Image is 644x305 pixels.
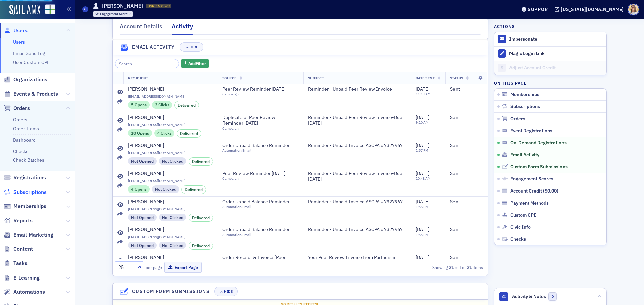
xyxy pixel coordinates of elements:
[416,226,429,232] span: [DATE]
[13,203,46,210] span: Memberships
[13,117,28,123] a: Orders
[222,205,290,209] div: Automation Email
[4,231,53,239] a: Email Marketing
[172,22,193,35] div: Activity
[308,115,406,126] span: Reminder - Unpaid Peer Review Invoice-Due [DATE]
[510,188,558,194] div: Account Credit ( )
[102,2,143,10] h1: [PERSON_NAME]
[128,227,213,233] a: [PERSON_NAME]
[416,176,431,181] time: 10:48 AM
[13,231,53,239] span: Email Marketing
[416,114,429,120] span: [DATE]
[448,264,455,270] strong: 21
[510,176,553,182] span: Engagement Scores
[510,200,549,206] span: Payment Methods
[128,227,164,233] div: [PERSON_NAME]
[128,199,164,205] div: [PERSON_NAME]
[152,185,179,193] div: Not Clicked
[128,94,213,99] span: [EMAIL_ADDRESS][DOMAIN_NAME]
[510,128,552,134] span: Event Registrations
[40,4,55,16] a: View Homepage
[510,116,525,122] span: Orders
[4,203,46,210] a: Memberships
[222,255,292,266] span: Order Receipt & Invoice (Peer Review)
[128,76,148,80] span: Recipient
[548,292,557,301] span: 0
[308,199,403,205] span: Reminder - Unpaid Invoice ASCPA #7327967
[510,236,526,242] span: Checks
[181,185,206,194] div: Delivered
[13,188,47,196] span: Subscriptions
[128,86,213,92] a: [PERSON_NAME]
[146,264,162,270] label: per page
[416,86,429,92] span: [DATE]
[154,129,175,137] div: 4 Clicks
[13,39,25,45] a: Users
[13,217,33,224] span: Reports
[555,7,626,12] button: [US_STATE][DOMAIN_NAME]
[222,171,285,177] span: Peer Review Reminder [DATE]
[509,36,537,42] button: Impersonate
[416,92,431,96] time: 11:13 AM
[100,12,129,16] span: Engagement Score :
[222,86,285,92] span: Peer Review Reminder [DATE]
[190,45,198,49] div: Hide
[214,287,238,296] button: Hide
[189,157,213,165] div: Delivered
[128,86,164,92] div: [PERSON_NAME]
[177,129,201,137] div: Delivered
[509,65,603,71] div: Adjust Account Credit
[159,214,186,221] div: Not Clicked
[308,143,403,149] span: Reminder - Unpaid Invoice ASCPA #7327967
[128,101,150,108] div: 5 Opens
[308,86,392,92] span: Reminder - Unpaid Peer Review Invoice
[528,6,551,12] div: Support
[222,171,291,181] a: Peer Review Reminder [DATE]Campaign
[4,174,46,181] a: Registrations
[13,148,29,154] a: Checks
[13,157,44,163] a: Check Batches
[222,76,237,80] span: Source
[128,242,157,249] div: Not Opened
[189,242,213,250] div: Delivered
[13,274,40,282] span: E-Learning
[159,157,186,165] div: Not Clicked
[148,4,170,8] span: USR-1601529
[416,254,429,260] span: [DATE]
[188,60,206,66] span: Add Filter
[466,264,473,270] strong: 21
[128,115,164,121] div: [PERSON_NAME]
[494,46,606,61] button: Magic Login Link
[512,293,546,300] span: Activity & Notes
[189,214,213,222] div: Delivered
[45,4,55,15] img: SailAMX
[128,207,213,211] span: [EMAIL_ADDRESS][DOMAIN_NAME]
[365,264,483,270] div: Showing out of items
[128,143,213,149] a: [PERSON_NAME]
[13,105,30,112] span: Orders
[308,255,406,266] span: Your Peer Review Invoice from Partners in Peer Review for Order #7327967
[128,255,164,261] div: [PERSON_NAME]
[13,27,28,34] span: Users
[450,86,483,92] div: Sent
[13,260,28,267] span: Tasks
[224,290,233,293] div: Hide
[118,264,133,271] div: 25
[222,143,296,153] a: Order Unpaid Balance ReminderAutomation Email
[159,242,186,249] div: Not Clicked
[545,188,557,194] span: $0.00
[416,170,429,176] span: [DATE]
[450,171,483,177] div: Sent
[494,23,515,29] h4: Actions
[222,176,285,181] div: Campaign
[128,235,213,239] span: [EMAIL_ADDRESS][DOMAIN_NAME]
[416,76,435,80] span: Date Sent
[9,5,40,15] img: SailAMX
[128,199,213,205] a: [PERSON_NAME]
[13,288,45,296] span: Automations
[128,179,213,183] span: [EMAIL_ADDRESS][DOMAIN_NAME]
[128,129,152,137] div: 10 Opens
[4,245,33,253] a: Content
[13,174,46,181] span: Registrations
